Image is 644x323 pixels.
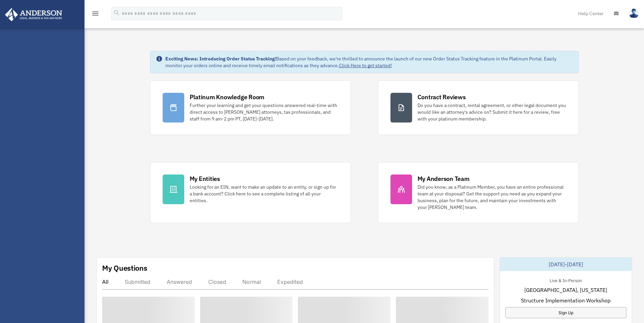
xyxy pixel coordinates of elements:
div: Submitted [125,278,150,285]
div: [DATE]-[DATE] [500,258,632,271]
a: My Anderson Team Did you know, as a Platinum Member, you have an entire professional team at your... [378,162,579,223]
div: Answered [167,278,192,285]
img: User Pic [629,8,639,18]
div: Contract Reviews [418,93,466,101]
a: menu [91,12,99,18]
div: My Questions [102,263,147,273]
div: Based on your feedback, we're thrilled to announce the launch of our new Order Status Tracking fe... [165,55,573,69]
a: Sign Up [505,307,626,318]
div: My Anderson Team [418,174,470,183]
a: Click Here to get started! [339,62,392,69]
span: Structure Implementation Workshop [521,296,611,304]
div: Live & In-Person [544,276,587,284]
a: Platinum Knowledge Room Further your learning and get your questions answered real-time with dire... [150,80,351,135]
img: Anderson Advisors Platinum Portal [3,8,64,21]
div: Expedited [277,278,303,285]
a: My Entities Looking for an EIN, want to make an update to an entity, or sign up for a bank accoun... [150,162,351,223]
strong: Exciting News: Introducing Order Status Tracking! [165,56,276,62]
a: Contract Reviews Do you have a contract, rental agreement, or other legal document you would like... [378,80,579,135]
div: Looking for an EIN, want to make an update to an entity, or sign up for a bank account? Click her... [190,184,338,204]
div: Did you know, as a Platinum Member, you have an entire professional team at your disposal? Get th... [418,184,566,211]
div: All [102,278,109,285]
i: search [113,9,120,17]
div: My Entities [190,174,220,183]
div: Closed [208,278,226,285]
div: Further your learning and get your questions answered real-time with direct access to [PERSON_NAM... [190,102,338,122]
div: Normal [242,278,261,285]
div: Do you have a contract, rental agreement, or other legal document you would like an attorney's ad... [418,102,566,122]
span: [GEOGRAPHIC_DATA], [US_STATE] [524,286,607,294]
div: Platinum Knowledge Room [190,93,265,101]
i: menu [91,9,99,18]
